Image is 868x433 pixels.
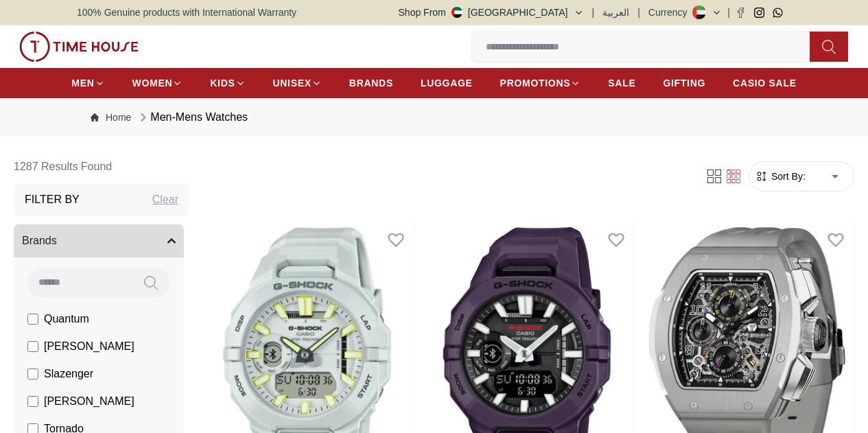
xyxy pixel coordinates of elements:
[27,314,38,325] input: Quantum
[132,71,183,95] a: WOMEN
[273,76,312,90] span: UNISEX
[152,191,178,208] div: Clear
[769,169,806,183] span: Sort By:
[137,109,248,126] div: Men-Mens Watches
[273,71,322,95] a: UNISEX
[91,110,131,124] a: Home
[608,76,635,90] span: SALE
[755,169,806,183] button: Sort By:
[637,5,640,19] span: |
[421,71,473,95] a: LUGGAGE
[44,366,93,382] span: Slazenger
[451,7,462,18] img: United Arab Emirates
[648,5,693,19] div: Currency
[773,8,783,18] a: Whatsapp
[22,233,57,249] span: Brands
[608,71,635,95] a: SALE
[25,191,80,208] h3: Filter By
[71,76,94,90] span: MEN
[592,5,595,19] span: |
[736,8,746,18] a: Facebook
[663,76,705,90] span: GIFTING
[663,71,705,95] a: GIFTING
[349,76,393,90] span: BRANDS
[500,76,571,90] span: PROMOTIONS
[14,224,184,257] button: Brands
[727,5,730,19] span: |
[27,396,38,407] input: [PERSON_NAME]
[44,393,134,410] span: [PERSON_NAME]
[14,150,189,183] h6: 1287 Results Found
[210,71,245,95] a: KIDS
[602,5,629,19] button: العربية
[77,5,296,19] span: 100% Genuine products with International Warranty
[733,71,797,95] a: CASIO SALE
[349,71,393,95] a: BRANDS
[210,76,235,90] span: KIDS
[71,71,104,95] a: MEN
[44,311,89,327] span: Quantum
[754,8,764,18] a: Instagram
[19,32,139,62] img: ...
[27,368,38,379] input: Slazenger
[421,76,473,90] span: LUGGAGE
[77,98,791,137] nav: Breadcrumb
[27,341,38,352] input: [PERSON_NAME]
[44,338,134,355] span: [PERSON_NAME]
[500,71,581,95] a: PROMOTIONS
[132,76,173,90] span: WOMEN
[733,76,797,90] span: CASIO SALE
[399,5,584,19] button: Shop From[GEOGRAPHIC_DATA]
